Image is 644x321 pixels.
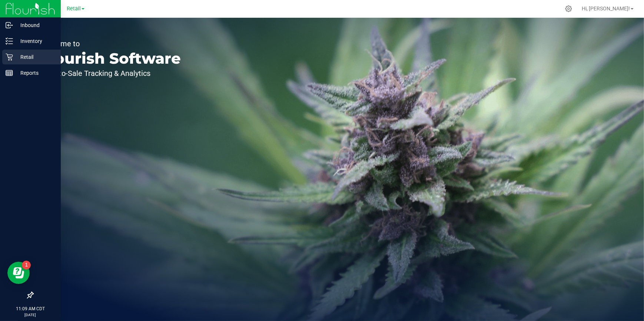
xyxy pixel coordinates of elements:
p: Flourish Software [40,51,181,66]
p: Reports [13,68,57,77]
span: Hi, [PERSON_NAME]! [582,6,630,11]
inline-svg: Inbound [6,21,13,29]
iframe: Resource center unread badge [22,261,31,270]
p: Inbound [13,21,57,30]
span: Retail [67,6,81,12]
p: Retail [13,53,57,61]
p: Welcome to [40,40,181,47]
inline-svg: Retail [6,53,13,61]
inline-svg: Inventory [6,37,13,45]
p: 11:09 AM CDT [3,305,57,312]
iframe: Resource center [7,262,30,284]
p: Inventory [13,37,57,46]
p: [DATE] [3,312,57,318]
div: Manage settings [564,5,573,12]
inline-svg: Reports [6,69,13,77]
p: Seed-to-Sale Tracking & Analytics [40,70,181,77]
